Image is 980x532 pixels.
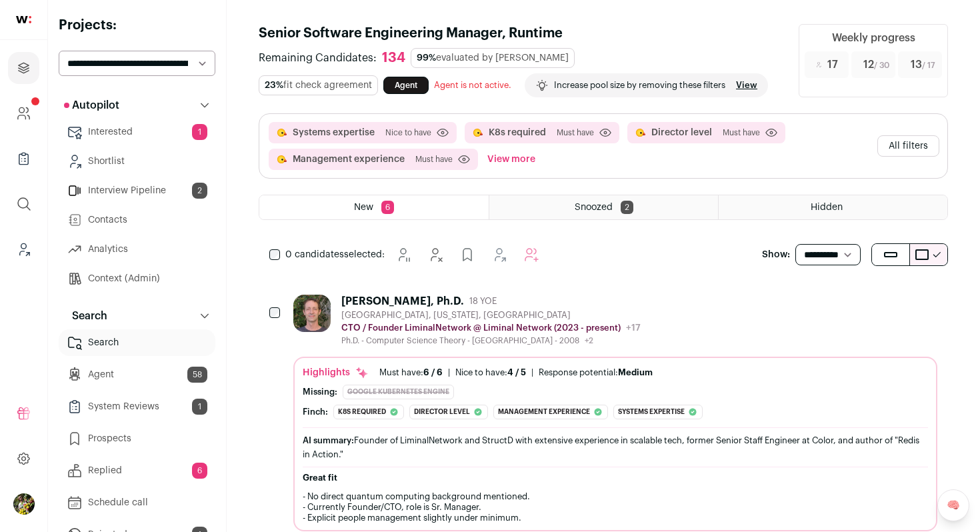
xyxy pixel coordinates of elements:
div: Nice to have: [455,367,526,378]
ul: | | [379,367,653,378]
span: / 17 [922,61,935,69]
a: Shortlist [59,148,215,175]
div: [PERSON_NAME], Ph.D. [341,295,464,308]
span: 13 [911,57,935,73]
button: Snooze [390,241,417,268]
button: Open dropdown [13,493,35,515]
a: Leads (Backoffice) [8,233,39,265]
button: Add to Autopilot [518,241,545,268]
a: Agent [383,77,429,94]
a: Interview Pipeline2 [59,177,215,204]
h2: Great fit [303,473,928,483]
img: 6689865-medium_jpg [13,493,35,515]
div: Google Kubernetes Engine [343,385,454,399]
button: Add to Prospects [454,241,481,268]
a: View [736,80,757,91]
a: Schedule call [59,489,215,516]
div: Director level [409,405,488,419]
a: System Reviews1 [59,393,215,420]
a: Snoozed 2 [489,195,718,219]
span: 99% [417,53,436,63]
div: Highlights [303,366,369,379]
span: Must have [557,127,594,138]
span: Hidden [811,203,843,212]
span: 6 [192,463,207,479]
button: K8s required [489,126,546,139]
p: CTO / Founder LiminalNetwork @ Liminal Network (2023 - present) [341,323,621,333]
div: evaluated by [PERSON_NAME] [411,48,575,68]
button: View more [485,149,538,170]
div: Finch: [303,407,328,417]
p: Show: [762,248,790,261]
span: 23% [265,81,283,90]
span: 1 [192,124,207,140]
button: Search [59,303,215,329]
span: selected: [285,248,385,261]
span: Must have [723,127,760,138]
a: 🧠 [937,489,969,521]
button: Add to Shortlist [486,241,513,268]
a: Company and ATS Settings [8,97,39,129]
img: wellfound-shorthand-0d5821cbd27db2630d0214b213865d53afaa358527fdda9d0ea32b1df1b89c2c.svg [16,16,31,23]
div: Must have: [379,367,443,378]
a: Company Lists [8,143,39,175]
a: Contacts [59,207,215,233]
span: 4 / 5 [507,368,526,377]
img: 07697d1e7642766d4d18ece4a4b3dd8da89ef65ea45304898f46cc5287ba9f92 [293,295,331,332]
h2: Projects: [59,16,215,35]
span: Nice to have [385,127,431,138]
a: Projects [8,52,39,84]
a: Hidden [719,195,947,219]
span: 1 [192,399,207,415]
span: 2 [621,201,633,214]
span: 2 [192,183,207,199]
button: Director level [651,126,712,139]
span: 18 YOE [469,296,497,307]
span: Medium [618,368,653,377]
span: 6 / 6 [423,368,443,377]
a: Search [59,329,215,356]
span: 12 [863,57,889,73]
div: Systems expertise [613,405,703,419]
span: New [354,203,373,212]
span: +2 [585,337,593,345]
div: Founder of LiminalNetwork and StructD with extensive experience in scalable tech, former Senior S... [303,433,928,461]
div: Response potential: [539,367,653,378]
span: +17 [626,323,641,333]
button: Hide [422,241,449,268]
span: 0 candidates [285,250,344,259]
div: Missing: [303,387,337,397]
span: 6 [381,201,394,214]
div: Weekly progress [832,30,915,46]
span: Agent is not active. [434,81,511,89]
div: fit check agreement [259,75,378,95]
div: [GEOGRAPHIC_DATA], [US_STATE], [GEOGRAPHIC_DATA] [341,310,641,321]
span: Snoozed [575,203,613,212]
span: Remaining Candidates: [259,50,377,66]
a: Analytics [59,236,215,263]
button: Autopilot [59,92,215,119]
span: 17 [827,57,838,73]
button: Systems expertise [293,126,375,139]
a: Replied6 [59,457,215,484]
span: Must have [415,154,453,165]
a: [PERSON_NAME], Ph.D. 18 YOE [GEOGRAPHIC_DATA], [US_STATE], [GEOGRAPHIC_DATA] CTO / Founder Limina... [293,295,937,531]
div: Management experience [493,405,608,419]
a: Agent58 [59,361,215,388]
p: Search [64,308,107,324]
div: Ph.D. - Computer Science Theory - [GEOGRAPHIC_DATA] - 2008 [341,335,641,346]
p: Autopilot [64,97,119,113]
span: 58 [187,367,207,383]
span: / 30 [874,61,889,69]
div: K8s required [333,405,404,419]
h1: Senior Software Engineering Manager, Runtime [259,24,783,43]
p: - No direct quantum computing background mentioned. - Currently Founder/CTO, role is Sr. Manager.... [303,491,928,523]
a: Context (Admin) [59,265,215,292]
p: Increase pool size by removing these filters [554,80,725,91]
span: AI summary: [303,436,354,445]
a: Prospects [59,425,215,452]
button: Management experience [293,153,405,166]
div: 134 [382,50,405,67]
a: Interested1 [59,119,215,145]
button: All filters [877,135,939,157]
